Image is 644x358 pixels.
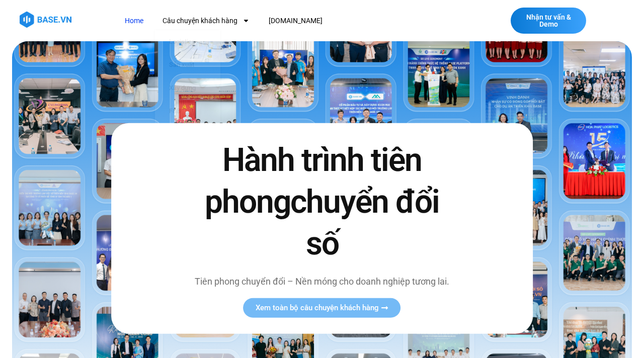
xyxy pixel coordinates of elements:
[155,53,220,76] a: Sản xuất
[117,12,459,30] nav: Menu
[117,12,151,30] a: Home
[155,30,220,53] a: Logistics
[189,275,455,288] p: Tiên phong chuyển đổi – Nền móng cho doanh nghiệp tương lai.
[155,12,257,30] a: Câu chuyện khách hàng
[189,139,455,264] h2: Hành trình tiên phong
[256,304,379,312] span: Xem toàn bộ câu chuyện khách hàng
[244,298,401,318] a: Xem toàn bộ câu chuyện khách hàng
[511,8,586,34] a: Nhận tư vấn & Demo
[521,14,576,28] span: Nhận tư vấn & Demo
[261,12,330,30] a: [DOMAIN_NAME]
[155,76,220,100] a: Xây dựng
[155,30,220,192] ul: Câu chuyện khách hàng
[290,183,439,262] span: chuyển đổi số
[155,100,220,123] a: F&B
